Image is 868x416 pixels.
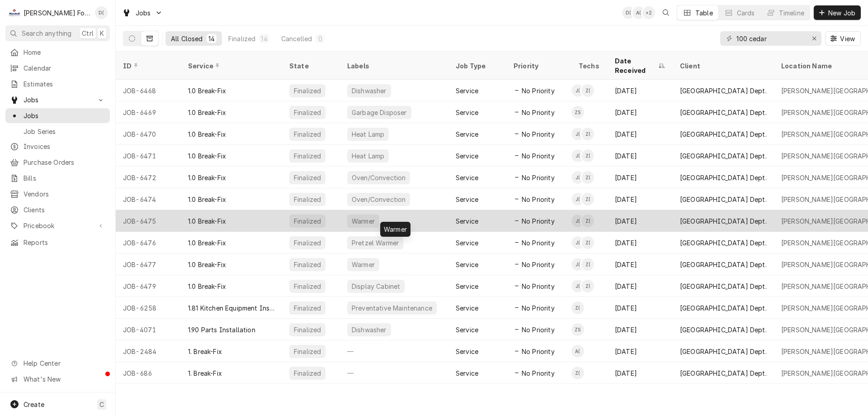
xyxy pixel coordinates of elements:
div: Dishwasher [351,86,387,96]
div: 1.90 Parts Installation [188,325,255,335]
div: Zachary Goldstein (120)'s Avatar [581,280,594,292]
div: [DATE] [608,145,673,167]
div: 0 [317,34,323,43]
div: [DATE] [608,80,673,101]
a: Go to Jobs [118,5,166,20]
div: [DATE] [608,297,673,319]
div: Derek Testa (81)'s Avatar [95,6,108,19]
div: JOB-686 [116,362,181,384]
a: Vendors [5,186,110,201]
div: Finalized [293,347,322,356]
div: [GEOGRAPHIC_DATA] Dept. [680,108,767,117]
span: No Priority [522,303,555,313]
span: Reports [24,238,105,247]
div: JOB-6471 [116,145,181,167]
div: J( [571,171,584,184]
div: Zachary Goldstein (120)'s Avatar [581,215,594,227]
div: Z( [581,215,594,227]
div: [GEOGRAPHIC_DATA] Dept. [680,216,767,226]
div: Finalized [293,238,322,248]
div: + 2 [642,6,655,19]
div: J( [571,280,584,292]
span: No Priority [522,195,555,204]
div: JOB-6470 [116,123,181,145]
div: Z( [571,367,584,379]
span: No Priority [522,216,555,226]
div: Z( [581,193,594,206]
div: JOB-6468 [116,80,181,101]
div: [GEOGRAPHIC_DATA] Dept. [680,303,767,313]
button: View [825,31,861,46]
div: [GEOGRAPHIC_DATA] Dept. [680,282,767,291]
div: Service [456,238,478,248]
div: J( [571,236,584,249]
div: Service [456,303,478,313]
div: Andy Christopoulos (121)'s Avatar [571,345,584,358]
span: Purchase Orders [24,158,105,167]
button: Erase input [807,31,821,46]
div: Z( [581,149,594,162]
div: Garbage Disposer [351,108,408,117]
div: Heat Lamp [351,151,385,161]
div: Z( [581,128,594,140]
div: Marshall Food Equipment Service's Avatar [8,6,21,19]
div: 1.0 Break-Fix [188,238,226,248]
span: Home [24,48,105,57]
span: Vendors [24,189,105,199]
div: Timeline [779,8,804,18]
div: [GEOGRAPHIC_DATA] Dept. [680,238,767,248]
div: Jose DeMelo (37)'s Avatar [571,236,584,249]
div: Derek Testa (81)'s Avatar [622,6,635,19]
div: Service [456,368,478,378]
span: Job Series [24,127,105,136]
div: 1.0 Break-Fix [188,260,226,269]
div: ID [123,61,172,71]
a: Bills [5,171,110,186]
div: — [340,362,448,384]
div: Zachary Goldstein (120)'s Avatar [581,149,594,162]
div: Table [695,8,713,18]
div: Zachary Goldstein (120)'s Avatar [571,301,584,314]
div: J( [571,258,584,271]
div: J( [571,128,584,140]
div: Jose DeMelo (37)'s Avatar [571,171,584,184]
div: D( [95,6,108,19]
span: Pricebook [24,221,92,230]
span: No Priority [522,282,555,291]
div: Date Received [615,56,656,75]
div: Priority [514,61,562,71]
span: Search anything [22,29,71,38]
div: D( [622,6,635,19]
div: Finalized [293,368,322,378]
div: [DATE] [608,319,673,340]
div: Service [456,216,478,226]
div: JOB-6474 [116,188,181,210]
div: Zachary Goldstein (120)'s Avatar [581,193,594,206]
div: Zachary Goldstein (120)'s Avatar [581,236,594,249]
span: Calendar [24,63,105,73]
div: Warmer [351,260,376,269]
span: K [100,29,104,38]
div: Z( [581,280,594,292]
span: Jobs [24,95,92,105]
div: Z( [571,301,584,314]
div: Service [456,260,478,269]
div: 1.0 Break-Fix [188,173,226,182]
button: Search anythingCtrlK [5,25,110,41]
div: 1.0 Break-Fix [188,108,226,117]
span: Clients [24,205,105,215]
div: [DATE] [608,275,673,297]
a: Go to Pricebook [5,218,110,233]
div: Finalized [293,260,322,269]
span: No Priority [522,368,555,378]
div: Job Type [456,61,499,71]
div: Jose DeMelo (37)'s Avatar [571,193,584,206]
div: Zachary Goldstein (120)'s Avatar [581,258,594,271]
div: 14 [261,34,267,43]
div: Finalized [293,173,322,182]
span: Create [24,401,44,408]
span: No Priority [522,151,555,161]
div: 1.0 Break-Fix [188,216,226,226]
div: [DATE] [608,253,673,275]
a: Go to Jobs [5,92,110,107]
